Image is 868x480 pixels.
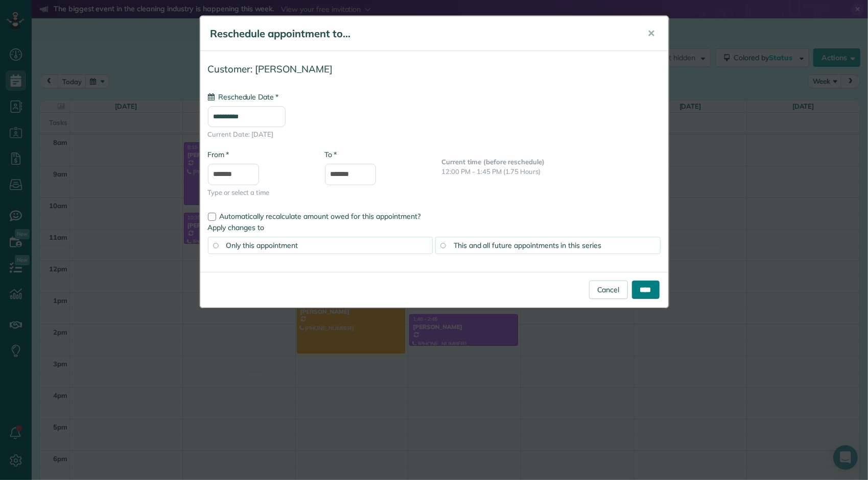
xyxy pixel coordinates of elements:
input: This and all future appointments in this series [440,243,445,248]
h5: Reschedule appointment to... [210,27,634,41]
input: Only this appointment [213,243,218,248]
p: 12:00 PM - 1:45 PM (1.75 Hours) [442,167,661,176]
a: Cancel [589,281,628,299]
label: To [325,149,337,160]
h4: Customer: [PERSON_NAME] [208,64,661,74]
label: Apply changes to [208,222,661,233]
label: Reschedule Date [208,92,278,102]
b: Current time (before reschedule) [442,158,545,166]
span: Current Date: [DATE] [208,130,661,139]
span: Type or select a time [208,188,310,197]
span: Automatically recalculate amount owed for this appointment? [220,212,421,221]
label: From [208,149,229,160]
span: Only this appointment [226,241,298,250]
span: ✕ [648,28,655,39]
span: This and all future appointments in this series [454,241,601,250]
